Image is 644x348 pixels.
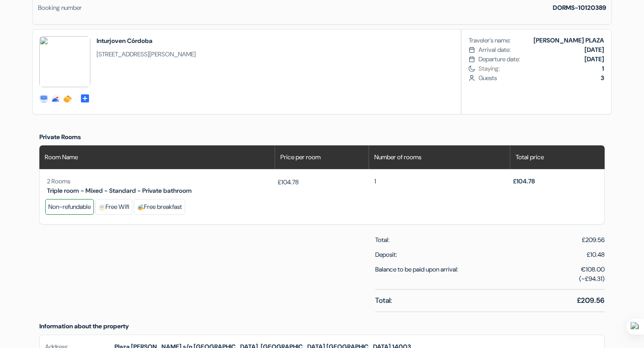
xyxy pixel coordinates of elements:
[375,235,390,245] span: Total:
[39,133,81,141] span: Private Rooms
[585,55,604,63] b: [DATE]
[479,64,604,73] span: Staying:
[585,46,604,54] b: [DATE]
[38,3,82,13] div: Booking number
[137,204,144,211] img: freeBreakfast.svg
[80,93,90,102] a: add_box
[97,50,196,59] span: [STREET_ADDRESS][PERSON_NAME]
[479,73,604,83] span: Guests
[278,178,299,187] span: £104.78
[516,153,544,162] span: Total price
[479,45,511,55] span: Arrival date:
[553,4,606,12] strong: DORMS-10120389
[375,250,397,259] span: Deposit:
[582,235,605,245] span: £209.56
[374,153,421,162] span: Number of rooms
[375,295,392,306] span: Total:
[134,199,185,215] div: Free breakfast
[97,36,196,45] h2: Inturjoven Córdoba
[479,55,520,64] span: Departure date:
[280,153,321,162] span: Price per room
[47,187,192,195] span: Triple room - Mixed - Standard - Private bathroom
[39,36,90,87] img: XTteYA87VWMCPAFk
[602,64,604,72] b: 1
[95,199,132,215] div: Free Wifi
[45,153,78,162] span: Room Name
[47,177,70,185] span: 2 Rooms
[375,265,458,284] span: Balance to be paid upon arrival:
[45,199,94,215] div: Non-refundable
[469,36,511,45] span: Traveler’s name:
[513,177,535,185] span: £104.78
[98,204,106,211] img: freeWifi.svg
[374,177,507,186] div: 1
[39,322,129,330] span: Information about the property
[579,265,605,284] span: €108.00 (~£94.31)
[80,93,90,102] span: add_box
[534,36,604,44] b: [PERSON_NAME] PLAZA
[601,74,604,82] b: 3
[587,250,605,259] div: £10.48
[577,295,605,306] span: £209.56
